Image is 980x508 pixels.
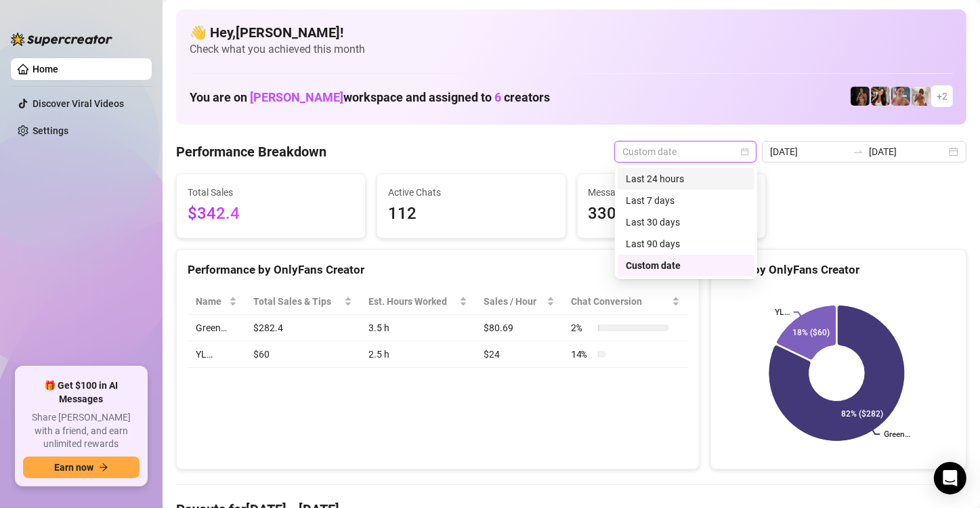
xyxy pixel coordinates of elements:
[563,289,688,315] th: Chat Conversion
[360,341,475,368] td: 2.5 h
[190,23,953,42] h4: 👋 Hey, [PERSON_NAME] !
[853,146,864,157] span: swap-right
[23,379,140,406] span: 🎁 Get $100 in AI Messages
[626,171,746,186] div: Last 24 hours
[11,33,112,46] img: logo-BBDzfeDw.svg
[618,211,754,233] div: Last 30 days
[253,294,341,309] span: Total Sales & Tips
[571,294,669,309] span: Chat Conversion
[618,168,754,190] div: Last 24 hours
[626,193,746,208] div: Last 7 days
[99,463,108,472] span: arrow-right
[176,142,326,161] h4: Performance Breakdown
[937,89,947,104] span: + 2
[190,90,550,105] h1: You are on workspace and assigned to creators
[626,215,746,230] div: Last 30 days
[196,294,226,309] span: Name
[188,315,245,341] td: Green…
[912,87,931,106] img: Green
[33,125,68,136] a: Settings
[245,289,360,315] th: Total Sales & Tips
[475,315,563,341] td: $80.69
[618,255,754,276] div: Custom date
[618,233,754,255] div: Last 90 days
[722,261,955,279] div: Sales by OnlyFans Creator
[618,190,754,211] div: Last 7 days
[245,315,360,341] td: $282.4
[360,315,475,341] td: 3.5 h
[774,308,789,317] text: YL…
[245,341,360,368] td: $60
[188,289,245,315] th: Name
[626,258,746,273] div: Custom date
[250,90,343,104] span: [PERSON_NAME]
[33,64,58,75] a: Home
[571,320,593,335] span: 2 %
[851,87,870,106] img: D
[869,144,946,159] input: End date
[494,90,501,104] span: 6
[589,185,755,200] span: Messages Sent
[188,261,688,279] div: Performance by OnlyFans Creator
[589,201,755,227] span: 330
[770,144,847,159] input: Start date
[871,87,890,106] img: AD
[626,236,746,251] div: Last 90 days
[934,462,966,494] div: Open Intercom Messenger
[571,347,593,362] span: 14 %
[853,146,864,157] span: to
[190,42,953,57] span: Check what you achieved this month
[884,429,910,439] text: Green…
[484,294,544,309] span: Sales / Hour
[188,201,354,227] span: $342.4
[388,201,555,227] span: 112
[388,185,555,200] span: Active Chats
[622,142,748,162] span: Custom date
[188,341,245,368] td: YL…
[368,294,456,309] div: Est. Hours Worked
[23,457,140,478] button: Earn nowarrow-right
[475,289,563,315] th: Sales / Hour
[23,411,140,451] span: Share [PERSON_NAME] with a friend, and earn unlimited rewards
[188,185,354,200] span: Total Sales
[33,98,124,109] a: Discover Viral Videos
[741,148,749,156] span: calendar
[891,87,910,106] img: YL
[475,341,563,368] td: $24
[54,462,93,473] span: Earn now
